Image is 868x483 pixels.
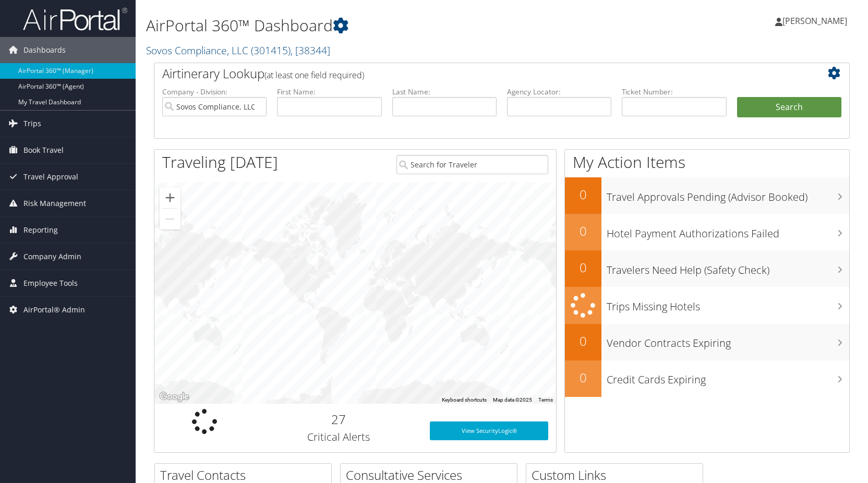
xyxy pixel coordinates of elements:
span: Risk Management [23,190,86,216]
h2: Airtinerary Lookup [162,65,783,82]
h1: AirPortal 360™ Dashboard [146,15,620,37]
img: airportal-logo.png [23,7,127,31]
span: Map data ©2025 [493,397,532,403]
h1: Traveling [DATE] [162,151,278,173]
a: Terms (opens in new tab) [538,397,553,403]
a: View SecurityLogic® [430,421,548,440]
span: , [ 38344 ] [291,43,330,57]
span: Trips [23,111,41,137]
a: 0Credit Cards Expiring [565,360,849,397]
button: Zoom out [160,209,180,230]
span: Employee Tools [23,270,78,296]
h3: Critical Alerts [262,430,414,444]
h3: Trips Missing Hotels [607,294,849,314]
h3: Travel Approvals Pending (Advisor Booked) [607,185,849,204]
span: Reporting [23,217,58,243]
a: 0Travelers Need Help (Safety Check) [565,250,849,287]
h3: Vendor Contracts Expiring [607,331,849,351]
label: Last Name: [392,87,497,97]
h2: 27 [262,410,414,428]
h2: 0 [565,186,601,203]
span: ( 301415 ) [251,43,291,57]
span: (at least one field required) [264,69,364,81]
a: 0Vendor Contracts Expiring [565,324,849,360]
h1: My Action Items [565,151,849,173]
h3: Hotel Payment Authorizations Failed [607,221,849,241]
a: 0Travel Approvals Pending (Advisor Booked) [565,177,849,214]
input: Search for Traveler [396,155,548,174]
label: First Name: [277,87,381,97]
h2: 0 [565,222,601,240]
a: [PERSON_NAME] [775,5,858,37]
a: Sovos Compliance, LLC [146,43,330,57]
h3: Travelers Need Help (Safety Check) [607,258,849,277]
button: Keyboard shortcuts [442,396,487,404]
label: Ticket Number: [622,87,726,97]
span: Travel Approval [23,164,78,190]
a: Trips Missing Hotels [565,287,849,324]
span: [PERSON_NAME] [782,15,847,27]
button: Search [737,97,841,118]
img: Google [157,390,191,404]
span: Dashboards [23,37,66,63]
span: AirPortal® Admin [23,297,85,323]
a: Open this area in Google Maps (opens a new window) [157,390,191,404]
a: 0Hotel Payment Authorizations Failed [565,214,849,250]
label: Company - Division: [162,87,267,97]
span: Company Admin [23,244,81,270]
button: Zoom in [160,187,180,208]
span: Book Travel [23,137,64,163]
h3: Credit Cards Expiring [607,367,849,387]
h2: 0 [565,332,601,350]
label: Agency Locator: [507,87,611,97]
h2: 0 [565,259,601,276]
h2: 0 [565,369,601,387]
